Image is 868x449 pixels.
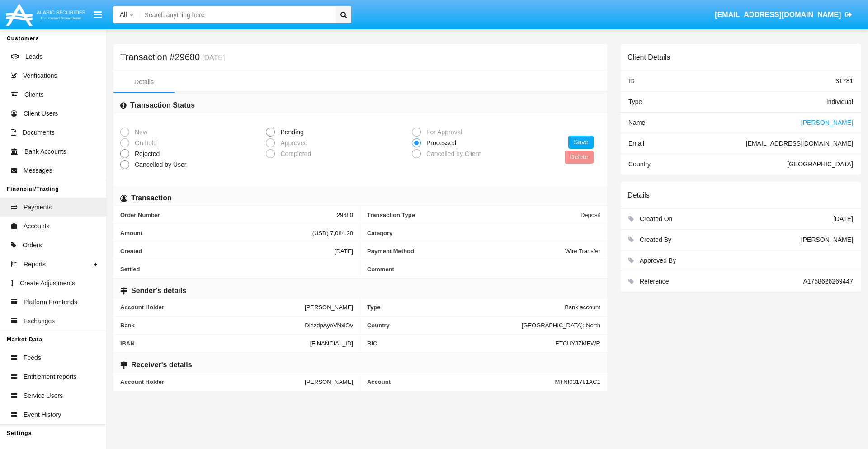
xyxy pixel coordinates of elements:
[24,166,52,175] span: Messages
[787,161,853,168] span: [GEOGRAPHIC_DATA]
[24,109,58,118] span: Client Users
[305,378,353,385] span: [PERSON_NAME]
[627,53,670,61] h6: Client Details
[120,322,305,329] span: Bank
[627,191,650,199] h6: Details
[140,6,333,23] input: Search
[129,160,189,170] span: Cancelled by User
[367,378,555,385] span: Account
[131,193,172,203] h6: Transaction
[803,278,853,285] span: A1758626269447
[275,138,310,148] span: Approved
[24,372,77,382] span: Entitlement reports
[131,360,192,370] h6: Receiver's details
[801,119,853,126] span: [PERSON_NAME]
[120,11,127,18] span: All
[134,77,154,87] div: Details
[305,304,353,311] span: [PERSON_NAME]
[835,77,853,85] span: 31781
[113,10,140,19] a: All
[367,212,580,218] span: Transaction Type
[120,266,353,273] span: Settled
[711,2,857,28] a: [EMAIL_ADDRESS][DOMAIN_NAME]
[5,1,87,28] img: Logo image
[24,147,66,156] span: Bank Accounts
[367,304,565,311] span: Type
[131,286,186,296] h6: Sender's details
[24,203,52,212] span: Payments
[120,340,310,347] span: IBAN
[568,136,594,149] button: Save
[421,149,483,159] span: Cancelled by Client
[24,298,77,307] span: Platform Frontends
[305,322,353,329] span: DlezdpAyeVNxiOv
[120,304,305,311] span: Account Holder
[421,128,464,137] span: For Approval
[120,230,312,236] span: Amount
[24,260,46,269] span: Reports
[367,266,600,273] span: Comment
[580,212,600,218] span: Deposit
[25,52,42,61] span: Leads
[522,322,600,329] span: [GEOGRAPHIC_DATA]: North
[367,340,555,347] span: BIC
[628,77,635,85] span: ID
[801,236,853,243] span: [PERSON_NAME]
[555,378,600,385] span: MTNI031781AC1
[746,140,853,147] span: [EMAIL_ADDRESS][DOMAIN_NAME]
[565,304,600,311] span: Bank account
[628,140,644,147] span: Email
[129,128,150,137] span: New
[565,151,594,164] button: Delete
[200,54,225,61] small: [DATE]
[20,279,75,288] span: Create Adjustments
[337,212,353,218] span: 29680
[275,149,313,159] span: Completed
[640,257,676,264] span: Approved By
[23,128,55,137] span: Documents
[640,236,671,243] span: Created By
[628,119,645,126] span: Name
[120,248,335,255] span: Created
[24,90,44,99] span: Clients
[640,278,669,285] span: Reference
[130,100,195,110] h6: Transaction Status
[421,138,458,148] span: Processed
[335,248,353,255] span: [DATE]
[367,322,522,329] span: Country
[555,340,600,347] span: ETCUYJZMEWR
[715,11,841,19] span: [EMAIL_ADDRESS][DOMAIN_NAME]
[628,161,651,168] span: Country
[310,340,353,347] span: [FINANCIAL_ID]
[826,98,853,105] span: Individual
[367,230,600,236] span: Category
[367,248,565,255] span: Payment Method
[24,391,63,401] span: Service Users
[120,378,305,385] span: Account Holder
[24,317,55,326] span: Exchanges
[24,353,41,363] span: Feeds
[640,215,672,222] span: Created On
[833,215,853,222] span: [DATE]
[23,71,57,80] span: Verifications
[24,410,61,420] span: Event History
[129,149,162,159] span: Rejected
[275,128,306,137] span: Pending
[120,212,337,218] span: Order Number
[129,138,159,148] span: On hold
[120,53,225,61] h5: Transaction #29680
[565,248,600,255] span: Wire Transfer
[24,222,50,231] span: Accounts
[23,241,42,250] span: Orders
[312,230,353,236] span: (USD) 7,084.28
[628,98,642,105] span: Type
